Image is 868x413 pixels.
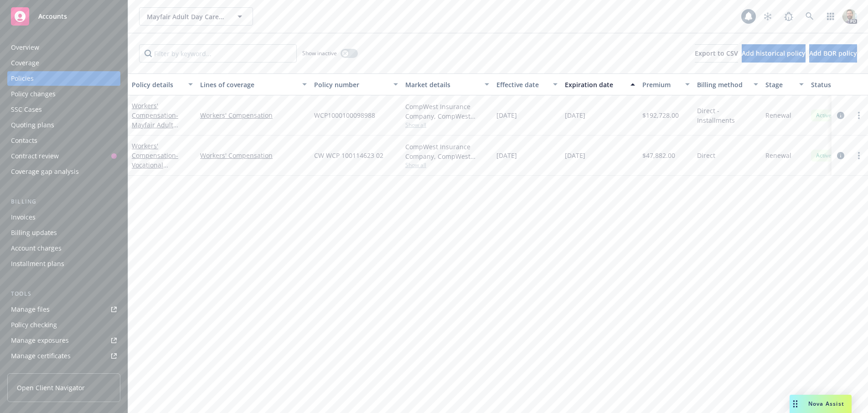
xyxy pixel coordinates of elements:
div: Billing [7,197,120,206]
div: Coverage [11,56,39,70]
span: Nova Assist [808,400,844,408]
a: Search [801,7,819,26]
span: CW WCP 100114623 02 [314,151,383,160]
button: Export to CSV [695,44,738,63]
div: Status [811,80,867,89]
span: $47,882.00 [642,151,675,160]
span: Show all [405,121,489,129]
a: Policies [7,71,120,86]
span: [DATE] [565,151,585,160]
div: Contacts [11,133,37,148]
span: WCP1000100098988 [314,110,375,120]
div: Policy number [314,80,388,89]
a: Manage exposures [7,333,120,348]
div: Drag to move [790,395,801,413]
a: Stop snowing [759,7,777,26]
span: [DATE] [496,151,517,160]
button: Policy number [310,73,402,95]
button: Policy details [128,73,196,95]
a: Account charges [7,241,120,256]
span: Add historical policy [742,49,806,58]
div: Lines of coverage [200,80,297,89]
button: Market details [402,73,493,95]
button: Add BOR policy [809,44,857,63]
a: Workers' Compensation [200,110,307,120]
div: Premium [642,80,680,89]
span: Active [815,111,833,120]
span: Show inactive [302,49,337,57]
a: Quoting plans [7,118,120,132]
div: Policy checking [11,318,57,332]
button: Effective date [493,73,561,95]
span: Open Client Navigator [17,383,85,392]
a: more [853,110,864,121]
div: Account charges [11,241,62,256]
div: CompWest Insurance Company, CompWest Insurance (AF Group) [405,142,489,161]
a: Report a Bug [780,7,798,26]
a: SSC Cases [7,102,120,117]
a: Workers' Compensation [132,141,187,179]
div: Billing updates [11,225,57,240]
div: Stage [765,80,794,89]
div: Market details [405,80,479,89]
div: Quoting plans [11,118,54,132]
a: circleInformation [835,110,846,121]
a: Policy checking [7,318,120,332]
a: Invoices [7,210,120,225]
div: CompWest Insurance Company, CompWest Insurance (AF Group) [405,102,489,121]
div: Invoices [11,210,36,225]
div: Billing method [697,80,748,89]
a: Accounts [7,4,120,29]
div: Installment plans [11,256,64,271]
a: Manage files [7,302,120,317]
button: Nova Assist [790,395,852,413]
span: - Vocational Innovations South [132,151,187,179]
div: Effective date [496,80,548,89]
a: more [853,150,864,161]
span: Renewal [765,110,791,120]
div: Expiration date [565,80,625,89]
div: Tools [7,289,120,298]
span: [DATE] [565,110,585,120]
span: Accounts [38,13,67,20]
span: Direct [697,151,715,160]
button: Mayfair Adult Day Care, Inc. [139,7,253,26]
button: Billing method [693,73,762,95]
div: Manage files [11,302,50,317]
a: Policy changes [7,87,120,101]
a: Switch app [821,7,840,26]
span: Direct - Installments [697,106,758,125]
div: Manage certificates [11,349,71,363]
a: circleInformation [835,150,846,161]
a: Coverage gap analysis [7,164,120,179]
span: - Mayfair Adult Daycare [132,111,178,139]
div: Overview [11,40,39,55]
button: Premium [639,73,693,95]
div: Policies [11,71,34,86]
span: Export to CSV [695,49,738,58]
img: photo [842,9,857,24]
span: [DATE] [496,110,517,120]
div: SSC Cases [11,102,42,117]
a: Manage certificates [7,349,120,363]
a: Coverage [7,56,120,70]
div: Manage exposures [11,333,69,348]
a: Billing updates [7,225,120,240]
span: Renewal [765,151,791,160]
a: Overview [7,40,120,55]
a: Installment plans [7,256,120,271]
span: Add BOR policy [809,49,857,58]
button: Add historical policy [742,44,806,63]
div: Coverage gap analysis [11,164,79,179]
input: Filter by keyword... [139,44,297,63]
button: Expiration date [561,73,639,95]
span: $192,728.00 [642,110,679,120]
span: Active [815,152,833,160]
span: Mayfair Adult Day Care, Inc. [147,12,226,21]
div: Contract review [11,149,59,163]
a: Contract review [7,149,120,163]
span: Show all [405,161,489,169]
a: Workers' Compensation [200,151,307,160]
a: Workers' Compensation [132,101,178,139]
